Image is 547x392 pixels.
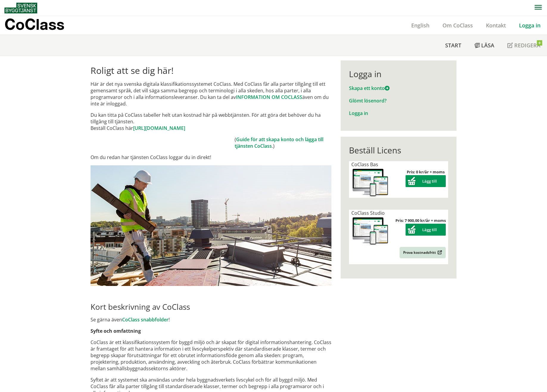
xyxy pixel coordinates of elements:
strong: Pris: 7 900,00 kr/år + moms [395,218,446,223]
img: Svensk Byggtjänst [4,3,37,13]
span: Läsa [481,42,494,49]
span: CoClass Studio [351,210,385,216]
a: Skapa ett konto [349,85,389,91]
a: Logga in [349,110,368,116]
a: Kontakt [479,22,512,29]
a: Om CoClass [436,22,479,29]
td: ( .) [235,136,331,149]
p: Du kan titta på CoClass tabeller helt utan kostnad här på webbtjänsten. För att göra det behöver ... [91,112,331,131]
img: coclass-license.jpg [351,168,389,198]
p: CoClass [4,21,64,28]
span: Start [445,42,461,49]
strong: Syfte och omfattning [91,328,141,334]
p: CoClass är ett klassifikationssystem för byggd miljö och är skapat för digital informationshanter... [91,339,331,372]
span: CoClass Bas [351,161,378,168]
h2: Kort beskrivning av CoClass [91,302,331,312]
p: Här är det nya svenska digitala klassifikationssystemet CoClass. Med CoClass får alla parter till... [91,81,331,107]
p: Om du redan har tjänsten CoClass loggar du in direkt! [91,154,331,161]
a: CoClass snabbfolder [122,316,169,323]
a: Prova kostnadsfritt [400,247,446,258]
a: Glömt lösenord? [349,97,387,104]
div: Logga in [349,69,448,79]
div: Beställ Licens [349,145,448,155]
a: INFORMATION OM COCLASS [236,94,302,100]
a: Guide för att skapa konto och lägga till tjänsten CoClass [235,136,323,149]
a: Start [439,35,468,56]
a: English [405,22,436,29]
a: Logga in [512,22,547,29]
button: Lägg till [406,175,446,187]
a: CoClass [4,16,77,35]
strong: Pris: 0 kr/år + moms [407,169,445,175]
a: Lägg till [406,178,446,184]
p: Se gärna även ! [91,316,331,323]
a: Lägg till [406,227,446,232]
img: login.jpg [91,165,331,286]
h1: Roligt att se dig här! [91,65,331,76]
a: Läsa [468,35,501,56]
a: [URL][DOMAIN_NAME] [133,125,185,131]
img: Outbound.png [437,250,442,255]
button: Lägg till [406,224,446,236]
img: coclass-license.jpg [351,216,389,246]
